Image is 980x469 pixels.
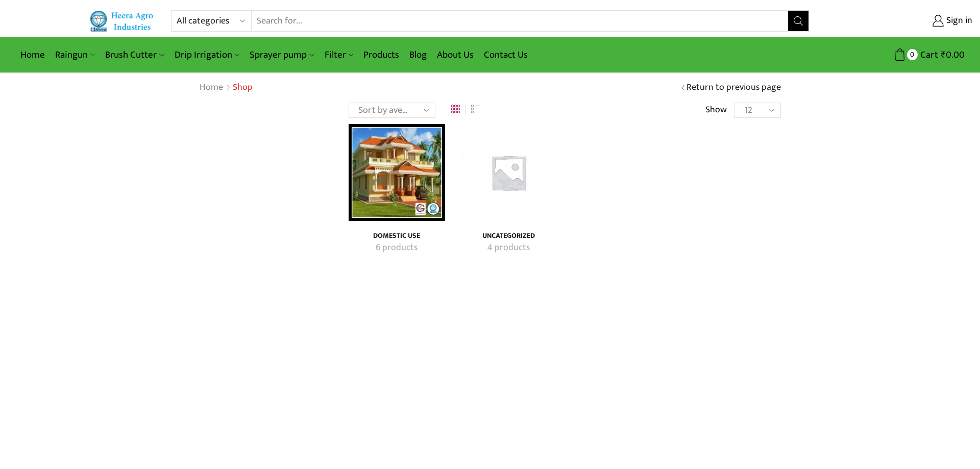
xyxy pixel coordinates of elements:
[360,241,434,255] a: Visit product category Domestic Use
[360,232,434,240] a: Visit product category Domestic Use
[487,241,530,255] mark: 4 products
[472,241,546,255] a: Visit product category Uncategorized
[944,14,972,28] span: Sign in
[460,124,557,220] img: Uncategorized
[100,43,169,67] a: Brush Cutter
[376,241,418,255] mark: 6 products
[432,43,479,67] a: About Us
[404,43,432,67] a: Blog
[941,47,946,63] span: ₹
[358,43,404,67] a: Products
[907,49,918,60] span: 0
[349,124,445,220] a: Visit product category Domestic Use
[460,124,557,220] a: Visit product category Uncategorized
[472,232,546,240] a: Visit product category Uncategorized
[349,124,445,220] img: Domestic Use
[169,43,244,67] a: Drip Irrigation
[199,81,253,94] nav: Breadcrumb
[15,43,50,67] a: Home
[705,104,727,117] span: Show
[199,81,224,94] a: Home
[479,43,533,67] a: Contact Us
[687,81,781,94] a: Return to previous page
[233,82,253,93] h1: Shop
[472,232,546,240] h4: Uncategorized
[819,45,965,64] a: 0 Cart ₹0.00
[788,11,808,31] button: Search button
[941,47,965,63] bdi: 0.00
[50,43,100,67] a: Raingun
[320,43,358,67] a: Filter
[360,232,434,240] h4: Domestic Use
[918,48,938,62] span: Cart
[252,11,788,31] input: Search for...
[824,12,972,30] a: Sign in
[244,43,319,67] a: Sprayer pump
[349,103,435,118] select: Shop order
